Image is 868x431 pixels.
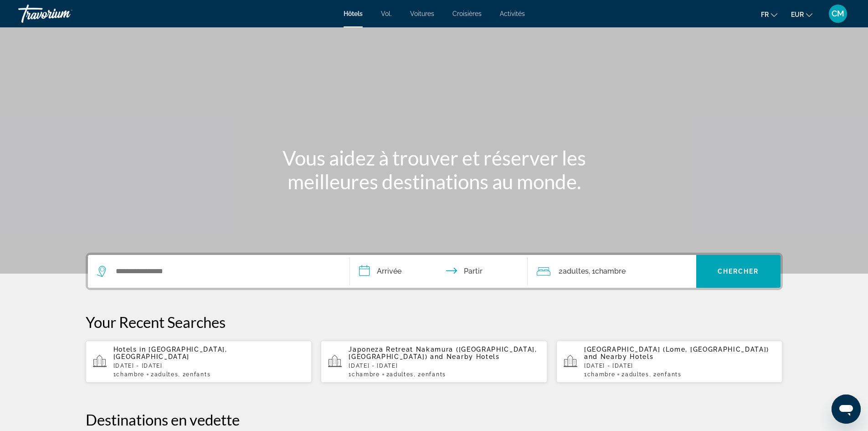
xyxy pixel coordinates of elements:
a: Voitures [410,10,434,17]
span: 1 [584,371,615,378]
font: EUR [791,11,804,18]
span: Chambre [116,371,144,378]
font: 2 [559,267,563,275]
span: Hotels in [113,346,146,353]
span: Adultes [390,371,414,378]
font: adultes [563,267,589,275]
span: [GEOGRAPHIC_DATA] (Lome, [GEOGRAPHIC_DATA]) [584,346,769,353]
button: [GEOGRAPHIC_DATA] (Lome, [GEOGRAPHIC_DATA]) and Nearby Hotels[DATE] - [DATE]1Chambre2Adultes, 2En... [556,340,783,383]
span: Adultes [154,371,179,378]
p: [DATE] - [DATE] [349,363,540,369]
button: Changer de langue [761,8,777,21]
span: Chambre [352,371,380,378]
span: Chambre [587,371,616,378]
button: Voyageurs : 2 adultes, 0 enfants [528,255,696,288]
span: 1 [113,371,144,378]
a: Activités [500,10,525,17]
span: 2 [621,371,649,378]
font: Chambre [595,267,626,275]
a: Travorium [18,2,109,26]
a: Vol. [381,10,392,17]
button: Hotels in [GEOGRAPHIC_DATA], [GEOGRAPHIC_DATA][DATE] - [DATE]1Chambre2Adultes, 2Enfants [86,340,312,383]
span: Adultes [625,371,649,378]
font: fr [761,11,769,18]
h2: Destinations en vedette [86,410,783,429]
a: Hôtels [344,10,363,17]
span: Enfants [657,371,682,378]
iframe: Bouton de lancement de la fenêtre de messagerie [832,395,861,424]
span: , 2 [649,371,682,378]
div: Widget de recherche [88,255,781,288]
span: 2 [386,371,414,378]
span: Enfants [186,371,211,378]
span: , 2 [178,371,211,378]
p: [DATE] - [DATE] [584,363,776,369]
span: 1 [349,371,380,378]
button: Menu utilisateur [826,4,850,23]
span: Japoneza Retreat Nakamura ([GEOGRAPHIC_DATA], [GEOGRAPHIC_DATA]) [349,346,537,360]
font: , 1 [589,267,595,275]
p: [DATE] - [DATE] [113,363,305,369]
font: Vous aidez à trouver et réserver les meilleures destinations au monde. [282,146,586,193]
button: Dates d'arrivée et de départ [350,255,528,288]
button: Japoneza Retreat Nakamura ([GEOGRAPHIC_DATA], [GEOGRAPHIC_DATA]) and Nearby Hotels[DATE] - [DATE]... [321,340,547,383]
span: [GEOGRAPHIC_DATA], [GEOGRAPHIC_DATA] [113,346,227,360]
span: and Nearby Hotels [584,353,654,360]
button: Changer de devise [791,8,812,21]
p: Your Recent Searches [86,313,783,331]
span: and Nearby Hotels [430,353,500,360]
font: Chercher [718,268,759,275]
span: 2 [151,371,178,378]
font: CM [832,9,844,18]
a: Croisières [452,10,482,17]
span: Enfants [421,371,446,378]
button: Chercher [696,255,781,288]
span: , 2 [414,371,446,378]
